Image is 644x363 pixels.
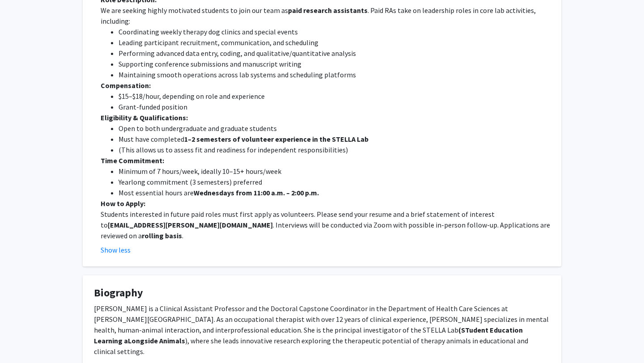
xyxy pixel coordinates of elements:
li: $15–$18/hour, depending on role and experience [119,91,550,101]
li: Minimum of 7 hours/week, ideally 10–15+ hours/week [119,166,550,177]
strong: How to Apply: [101,199,145,208]
strong: 1–2 semesters of volunteer experience in the STELLA Lab [184,135,369,144]
strong: Eligibility & Qualifications: [101,113,188,122]
iframe: Chat [7,323,38,356]
p: We are seeking highly motivated students to join our team as . Paid RAs take on leadership roles ... [101,5,550,26]
li: Yearlong commitment (3 semesters) preferred [119,177,550,187]
strong: Wednesdays from 11:00 a.m. – 2:00 p.m. [194,188,319,197]
li: Leading participant recruitment, communication, and scheduling [119,37,550,48]
li: (This allows us to assess fit and readiness for independent responsibilities) [119,144,550,155]
p: Students interested in future paid roles must first apply as volunteers. Please send your resume ... [101,209,550,241]
strong: (STudent Education Learning aLongside Animals [94,325,523,345]
strong: rolling basis [142,231,182,240]
strong: paid research assistants [288,6,368,15]
li: Most essential hours are [119,187,550,198]
p: [PERSON_NAME] is a Clinical Assistant Professor and the Doctoral Capstone Coordinator in the Depa... [94,303,550,357]
strong: Time Commitment: [101,156,164,165]
li: Grant-funded position [119,101,550,112]
li: Open to both undergraduate and graduate students [119,123,550,134]
li: Supporting conference submissions and manuscript writing [119,59,550,69]
button: Show less [101,245,131,255]
li: Coordinating weekly therapy dog clinics and special events [119,26,550,37]
li: Performing advanced data entry, coding, and qualitative/quantitative analysis [119,48,550,59]
h4: Biography [94,287,550,300]
li: Maintaining smooth operations across lab systems and scheduling platforms [119,69,550,80]
strong: [EMAIL_ADDRESS][PERSON_NAME][DOMAIN_NAME] [108,220,273,229]
li: Must have completed [119,134,550,144]
strong: Compensation: [101,81,151,90]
